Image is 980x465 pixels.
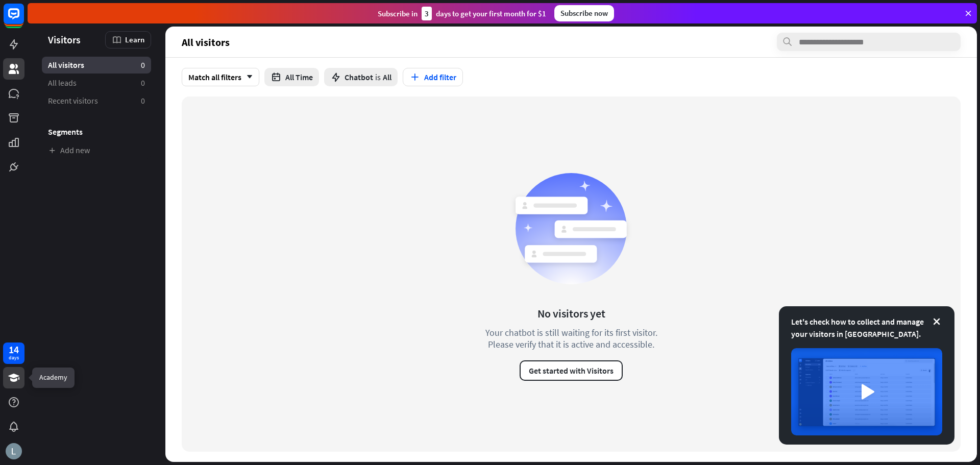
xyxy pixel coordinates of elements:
a: 14 days [3,342,24,364]
img: image [791,348,942,435]
div: Subscribe now [554,5,614,21]
i: arrow_down [241,74,253,80]
aside: 0 [141,95,145,106]
span: Recent visitors [48,95,98,106]
div: Let's check how to collect and manage your visitors in [GEOGRAPHIC_DATA]. [791,315,942,340]
aside: 0 [141,60,145,70]
span: is [375,72,381,82]
span: All leads [48,78,77,88]
button: Add filter [403,68,463,86]
div: days [9,354,19,361]
span: All [383,72,391,82]
a: Recent visitors 0 [42,92,151,109]
a: Add new [42,142,151,159]
div: Your chatbot is still waiting for its first visitor. Please verify that it is active and accessible. [467,327,676,350]
span: All visitors [48,60,84,70]
button: Open LiveChat chat widget [8,4,39,35]
button: Get started with Visitors [520,360,623,381]
div: Match all filters [182,68,259,86]
aside: 0 [141,78,145,88]
h3: Segments [42,127,151,137]
div: 14 [9,345,19,354]
span: Visitors [48,34,81,45]
div: No visitors yet [537,306,605,321]
span: Learn [125,35,144,44]
button: All Time [264,68,319,86]
a: All leads 0 [42,75,151,91]
span: All visitors [182,36,230,48]
div: 3 [422,7,432,20]
div: Subscribe in days to get your first month for $1 [378,7,546,20]
span: Chatbot [345,72,373,82]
